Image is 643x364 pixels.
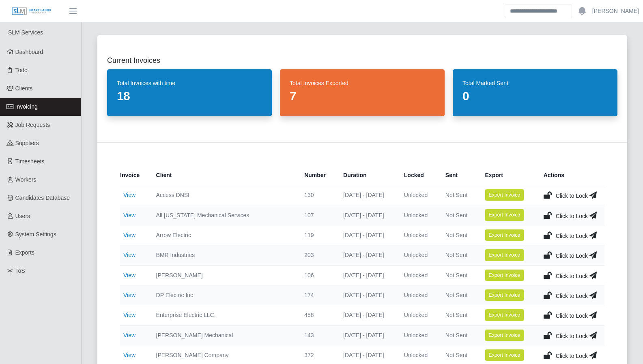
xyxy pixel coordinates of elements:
[592,7,639,15] a: [PERSON_NAME]
[556,313,588,319] span: Click to Lock
[123,292,135,298] a: View
[556,273,588,279] span: Click to Lock
[107,55,617,66] h2: Current Invoices
[15,249,34,256] span: Exports
[150,205,298,225] td: All [US_STATE] Mechanical Services
[439,245,479,265] td: Not Sent
[398,185,439,205] td: Unlocked
[15,103,38,110] span: Invoicing
[485,289,524,301] button: Export Invoice
[485,270,524,281] button: Export Invoice
[556,213,588,219] span: Click to Lock
[123,312,135,318] a: View
[439,325,479,345] td: Not Sent
[150,305,298,325] td: Enterprise Electric LLC.
[505,4,572,18] input: Search
[123,252,135,258] a: View
[15,158,45,165] span: Timesheets
[298,325,337,345] td: 143
[337,265,398,285] td: [DATE] - [DATE]
[337,185,398,205] td: [DATE] - [DATE]
[150,325,298,345] td: [PERSON_NAME] Mechanical
[462,89,608,103] dd: 0
[337,305,398,325] td: [DATE] - [DATE]
[298,225,337,245] td: 119
[439,285,479,305] td: Not Sent
[556,233,588,239] span: Click to Lock
[150,185,298,205] td: Access DNSI
[398,165,439,185] th: Locked
[8,29,43,36] span: SLM Services
[337,285,398,305] td: [DATE] - [DATE]
[117,89,262,103] dd: 18
[398,205,439,225] td: Unlocked
[439,225,479,245] td: Not Sent
[123,332,135,338] a: View
[150,285,298,305] td: DP Electric Inc
[439,305,479,325] td: Not Sent
[298,165,337,185] th: Number
[337,165,398,185] th: Duration
[556,353,588,359] span: Click to Lock
[398,245,439,265] td: Unlocked
[123,272,135,278] a: View
[123,232,135,238] a: View
[15,140,39,146] span: Suppliers
[485,330,524,341] button: Export Invoice
[298,245,337,265] td: 203
[485,309,524,321] button: Export Invoice
[15,268,25,274] span: ToS
[485,349,524,361] button: Export Invoice
[11,7,52,16] img: SLM Logo
[150,165,298,185] th: Client
[556,333,588,339] span: Click to Lock
[556,193,588,199] span: Click to Lock
[298,185,337,205] td: 130
[15,67,28,73] span: Todo
[123,352,135,358] a: View
[117,79,262,87] dt: Total Invoices with time
[15,195,70,201] span: Candidates Database
[150,245,298,265] td: BMR Industries
[485,229,524,241] button: Export Invoice
[398,225,439,245] td: Unlocked
[15,231,56,238] span: System Settings
[150,265,298,285] td: [PERSON_NAME]
[120,165,150,185] th: Invoice
[439,165,479,185] th: Sent
[398,285,439,305] td: Unlocked
[556,253,588,259] span: Click to Lock
[398,265,439,285] td: Unlocked
[15,213,30,219] span: Users
[298,285,337,305] td: 174
[15,49,43,55] span: Dashboard
[15,122,50,128] span: Job Requests
[298,305,337,325] td: 458
[15,85,33,92] span: Clients
[485,189,524,201] button: Export Invoice
[337,205,398,225] td: [DATE] - [DATE]
[439,265,479,285] td: Not Sent
[439,205,479,225] td: Not Sent
[15,176,37,183] span: Workers
[398,305,439,325] td: Unlocked
[337,245,398,265] td: [DATE] - [DATE]
[298,205,337,225] td: 107
[537,165,604,185] th: Actions
[485,209,524,221] button: Export Invoice
[556,293,588,299] span: Click to Lock
[462,79,608,87] dt: Total Marked Sent
[298,265,337,285] td: 106
[290,89,435,103] dd: 7
[123,192,135,198] a: View
[337,325,398,345] td: [DATE] - [DATE]
[485,249,524,261] button: Export Invoice
[398,325,439,345] td: Unlocked
[479,165,537,185] th: Export
[123,212,135,218] a: View
[290,79,435,87] dt: Total Invoices Exported
[337,225,398,245] td: [DATE] - [DATE]
[439,185,479,205] td: Not Sent
[150,225,298,245] td: Arrow Electric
